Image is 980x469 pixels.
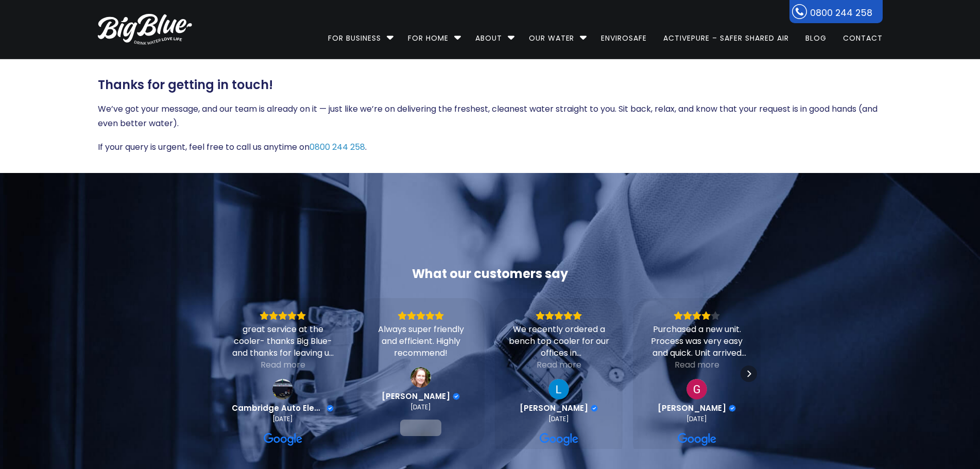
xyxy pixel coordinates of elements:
[658,404,736,413] a: Review by Gillian Le Prou
[540,431,579,448] a: View on Google
[232,404,324,413] span: Cambridge Auto Electric
[223,366,239,382] div: Previous
[272,379,293,399] a: View on Google
[741,366,757,382] div: Next
[686,379,707,399] a: View on Google
[382,392,460,401] a: Review by Tanya Sloane
[219,266,761,282] div: What our customers say
[646,311,748,320] div: Rating: 4.0 out of 5
[410,367,431,388] img: Tanya Sloane
[400,420,441,436] a: View on Google
[678,431,717,448] a: View on Google
[261,359,305,371] div: Read more
[591,405,598,412] div: Verified Customer
[410,403,431,411] div: [DATE]
[382,392,450,401] span: [PERSON_NAME]
[232,404,334,413] a: Review by Cambridge Auto Electric
[310,141,365,153] a: 0800 244 258
[508,323,610,359] div: We recently ordered a bench top cooler for our offices in [GEOGRAPHIC_DATA]. The process was so s...
[658,404,726,413] span: [PERSON_NAME]
[548,379,569,399] img: Luke Mitchell
[686,415,707,423] div: [DATE]
[232,311,334,320] div: Rating: 5.0 out of 5
[729,405,736,412] div: Verified Customer
[370,323,472,359] div: Always super friendly and efficient. Highly recommend!
[537,359,581,371] div: Read more
[548,415,569,423] div: [DATE]
[453,393,460,400] div: Verified Customer
[264,431,303,448] a: View on Google
[98,102,883,131] p: We’ve got your message, and our team is already on it — just like we’re on delivering the freshes...
[410,367,431,388] a: View on Google
[272,415,293,423] div: [DATE]
[98,14,192,45] img: logo
[98,78,883,93] h3: Thanks for getting in touch!
[646,323,748,359] div: Purchased a new unit. Process was very easy and quick. Unit arrived very quickly. Only problem wa...
[686,379,707,399] img: Gillian Le Prou
[232,323,334,359] div: great service at the cooler- thanks Big Blue- and thanks for leaving us a 5 * review- Cambridge A...
[272,379,293,399] img: Cambridge Auto Electric
[219,298,761,449] div: Carousel
[520,404,598,413] a: Review by Luke Mitchell
[370,311,472,320] div: Rating: 5.0 out of 5
[548,379,569,399] a: View on Google
[98,140,883,154] p: If your query is urgent, feel free to call us anytime on .
[326,405,334,412] div: Verified Customer
[508,311,610,320] div: Rating: 5.0 out of 5
[675,359,719,371] div: Read more
[520,404,588,413] span: [PERSON_NAME]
